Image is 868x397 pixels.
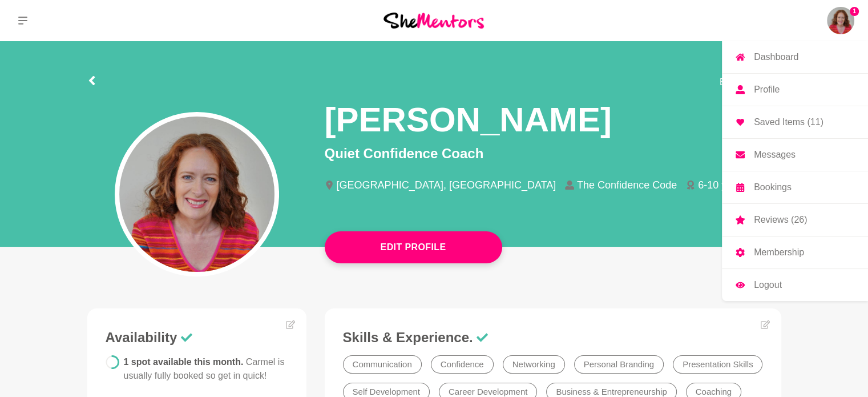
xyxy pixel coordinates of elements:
[383,13,484,28] img: She Mentors Logo
[754,280,782,290] p: Logout
[325,180,566,190] li: [GEOGRAPHIC_DATA], [GEOGRAPHIC_DATA]
[827,7,854,34] a: Carmel Murphy1DashboardProfileSaved Items (11)MessagesBookingsReviews (26)MembershipLogout
[343,329,763,346] h3: Skills & Experience.
[850,7,859,16] span: 1
[827,7,854,34] img: Carmel Murphy
[754,85,780,94] p: Profile
[686,180,756,190] li: 6-10 years
[565,180,686,190] li: The Confidence Code
[754,53,798,62] p: Dashboard
[722,139,868,171] a: Messages
[754,248,804,257] p: Membership
[722,204,868,236] a: Reviews (26)
[754,118,823,127] p: Saved Items (11)
[106,329,288,346] h3: Availability
[722,41,868,73] a: Dashboard
[325,231,502,263] button: Edit Profile
[722,74,868,106] a: Profile
[754,150,796,159] p: Messages
[325,98,612,141] h1: [PERSON_NAME]
[754,215,807,224] p: Reviews (26)
[124,357,285,380] span: 1 spot available this month.
[720,75,763,89] span: Edit profile
[722,106,868,138] a: Saved Items (11)
[325,143,781,164] p: Quiet Confidence Coach
[722,171,868,203] a: Bookings
[754,183,792,192] p: Bookings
